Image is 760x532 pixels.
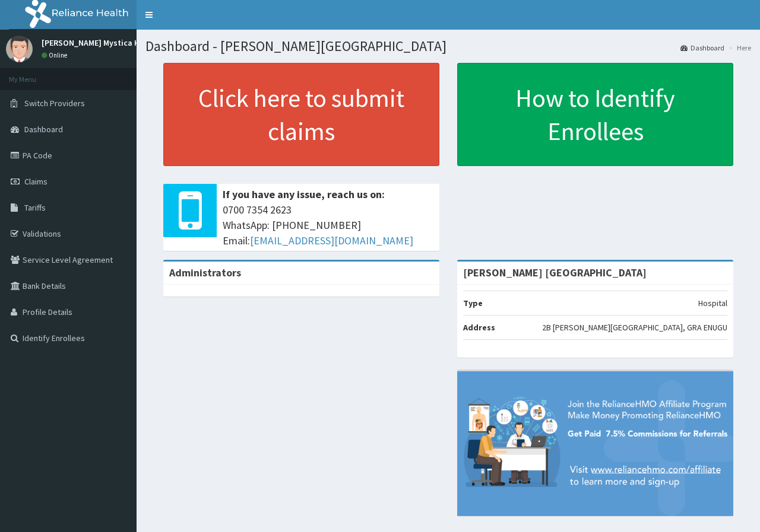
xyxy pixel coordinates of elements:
p: Hospital [698,297,727,309]
span: 0700 7354 2623 WhatsApp: [PHONE_NUMBER] Email: [223,202,433,248]
li: Here [726,43,751,53]
span: Claims [24,176,47,187]
b: Administrators [169,266,241,279]
h1: Dashboard - [PERSON_NAME][GEOGRAPHIC_DATA] [145,39,751,54]
a: Dashboard [680,43,724,53]
p: 2B [PERSON_NAME][GEOGRAPHIC_DATA], GRA ENUGU [542,321,727,333]
span: Tariffs [24,202,46,213]
strong: [PERSON_NAME] [GEOGRAPHIC_DATA] [463,266,647,279]
p: [PERSON_NAME] Mystica Hospital [42,39,166,47]
b: Type [463,298,483,308]
b: Address [463,322,495,333]
img: User Image [6,36,33,62]
span: Switch Providers [24,98,85,109]
b: If you have any issue, reach us on: [223,187,385,201]
a: [EMAIL_ADDRESS][DOMAIN_NAME] [250,234,413,247]
a: Online [42,51,70,59]
a: Click here to submit claims [163,63,439,166]
img: provider-team-banner.png [457,371,733,515]
span: Dashboard [24,124,63,135]
a: How to Identify Enrollees [457,63,733,166]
